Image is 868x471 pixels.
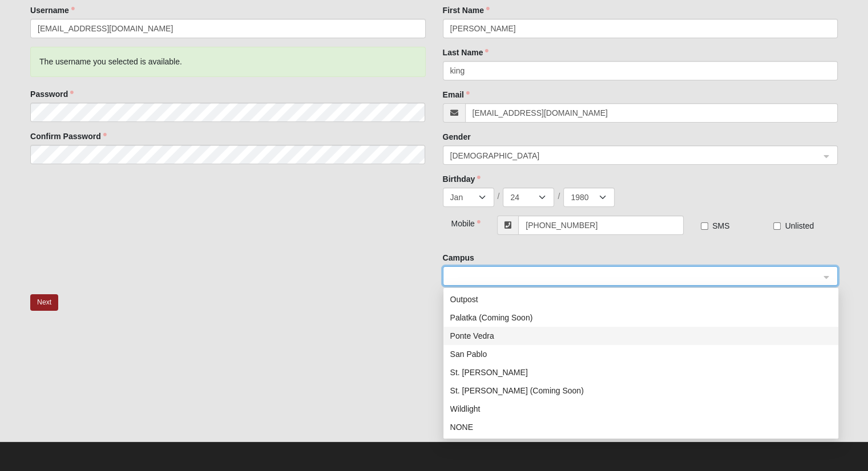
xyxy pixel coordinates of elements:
[450,149,820,162] span: Male
[450,293,831,306] div: Outpost
[30,131,107,142] label: Confirm Password
[443,252,474,263] label: Campus
[450,403,831,415] div: Wildlight
[443,345,838,363] div: San Pablo
[785,221,814,230] span: Unlisted
[443,173,481,185] label: Birthday
[443,327,838,345] div: Ponte Vedra
[30,47,425,77] div: The username you selected is available.
[773,222,781,230] input: Unlisted
[443,400,838,418] div: Wildlight
[30,5,75,16] label: Username
[443,381,838,400] div: St. Augustine (Coming Soon)
[443,89,470,100] label: Email
[450,330,831,342] div: Ponte Vedra
[712,221,729,230] span: SMS
[443,308,838,327] div: Palatka (Coming Soon)
[701,222,708,230] input: SMS
[443,216,476,229] div: Mobile
[443,290,838,308] div: Outpost
[450,311,831,324] div: Palatka (Coming Soon)
[498,190,500,202] span: /
[450,421,831,433] div: NONE
[30,294,58,311] button: Next
[450,348,831,360] div: San Pablo
[443,418,838,436] div: NONE
[443,363,838,381] div: St. Johns
[443,131,471,143] label: Gender
[30,88,74,100] label: Password
[450,366,831,379] div: St. [PERSON_NAME]
[450,384,831,397] div: St. [PERSON_NAME] (Coming Soon)
[558,190,560,202] span: /
[443,47,489,58] label: Last Name
[443,5,490,16] label: First Name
